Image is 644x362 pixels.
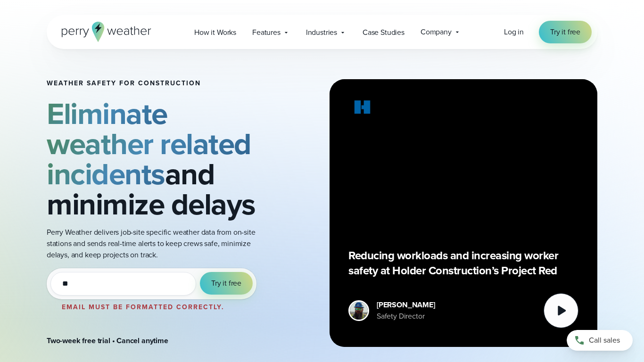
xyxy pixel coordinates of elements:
p: Reducing workloads and increasing worker safety at Holder Construction’s Project Red [348,248,578,278]
a: Call sales [567,330,633,351]
span: Log in [504,26,524,37]
h2: and minimize delays [47,99,267,219]
label: Email must be formatted correctly. [62,302,224,312]
a: Try it free [539,21,592,43]
strong: Two-week free trial • Cancel anytime [47,335,168,346]
p: Perry Weather delivers job-site specific weather data from on-site stations and sends real-time a... [47,227,267,261]
span: Try it free [550,26,580,38]
a: How it Works [186,23,244,42]
span: Features [252,27,281,38]
h1: Weather safety for Construction [47,80,267,87]
span: Try it free [211,278,241,289]
div: Safety Director [377,311,435,322]
div: [PERSON_NAME] [377,299,435,311]
img: Holder.svg [348,98,377,120]
span: Call sales [589,335,620,346]
span: Case Studies [363,27,405,38]
button: Try it free [200,272,253,295]
span: Company [421,26,452,38]
a: Log in [504,26,524,38]
a: Case Studies [355,23,413,42]
span: Industries [306,27,337,38]
img: Merco Chantres Headshot [350,302,368,320]
strong: Eliminate weather related incidents [47,91,251,196]
span: How it Works [194,27,236,38]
